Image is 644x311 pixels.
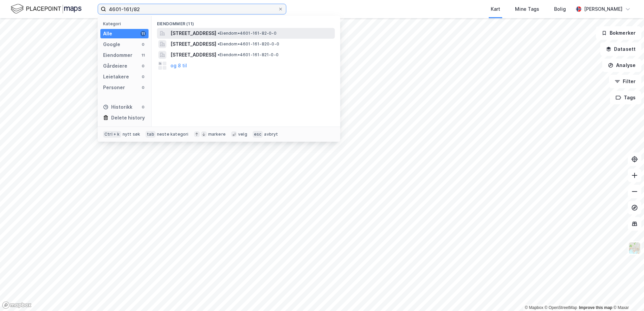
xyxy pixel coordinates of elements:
[103,62,127,70] div: Gårdeiere
[140,42,146,47] div: 0
[602,59,641,72] button: Analyse
[103,103,132,111] div: Historikk
[140,104,146,110] div: 0
[103,51,132,59] div: Eiendommer
[491,5,500,13] div: Kart
[525,305,543,310] a: Mapbox
[103,73,129,81] div: Leietakere
[610,91,641,104] button: Tags
[140,31,146,36] div: 11
[554,5,566,13] div: Bolig
[600,42,641,56] button: Datasett
[218,41,220,46] span: •
[610,279,644,311] div: Kontrollprogram for chat
[123,132,140,137] div: nytt søk
[103,21,149,26] div: Kategori
[106,4,278,14] input: Søk på adresse, matrikkel, gårdeiere, leietakere eller personer
[264,132,278,137] div: avbryt
[2,301,32,309] a: Mapbox homepage
[111,114,145,122] div: Delete history
[157,132,189,137] div: neste kategori
[218,41,279,47] span: Eiendom • 4601-161-820-0-0
[103,30,112,38] div: Alle
[609,75,641,88] button: Filter
[103,131,121,138] div: Ctrl + k
[238,132,247,137] div: velg
[584,5,622,13] div: [PERSON_NAME]
[218,31,220,36] span: •
[545,305,577,310] a: OpenStreetMap
[628,242,641,254] img: Z
[152,16,340,28] div: Eiendommer (11)
[218,52,220,57] span: •
[140,53,146,58] div: 11
[103,83,125,92] div: Personer
[253,131,263,138] div: esc
[146,131,156,138] div: tab
[579,305,612,310] a: Improve this map
[170,40,216,48] span: [STREET_ADDRESS]
[103,40,120,48] div: Google
[208,132,226,137] div: markere
[170,62,187,70] button: og 8 til
[610,279,644,311] iframe: Chat Widget
[140,74,146,79] div: 0
[170,29,216,37] span: [STREET_ADDRESS]
[11,3,82,15] img: logo.f888ab2527a4732fd821a326f86c7f29.svg
[218,52,279,58] span: Eiendom • 4601-161-821-0-0
[170,51,216,59] span: [STREET_ADDRESS]
[596,26,641,40] button: Bokmerker
[140,85,146,90] div: 0
[218,31,277,36] span: Eiendom • 4601-161-82-0-0
[515,5,539,13] div: Mine Tags
[140,63,146,69] div: 0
